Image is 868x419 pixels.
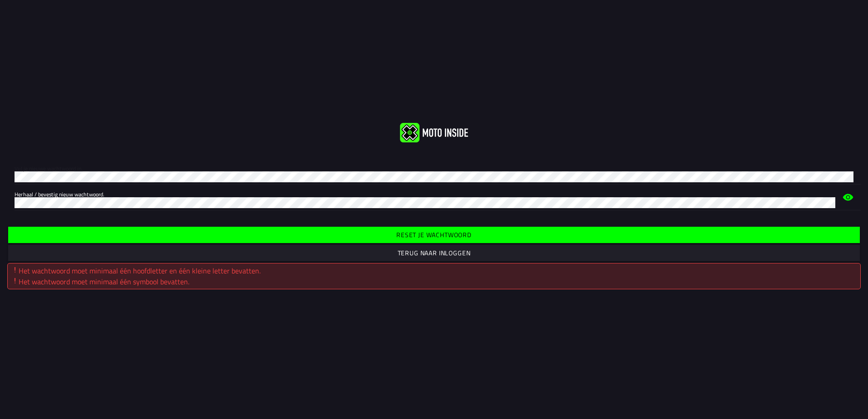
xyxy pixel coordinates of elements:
[8,245,860,261] ion-button: Terug naar inloggen
[15,197,835,208] input: Herhaal / bevestig nieuw wachtwoord.
[396,232,472,238] ion-text: Reset je wachtwoord
[19,276,189,287] font: Het wachtwoord moet minimaal één symbool bevatten.
[19,265,261,276] font: Het wachtwoord moet minimaal één hoofdletter en één kleine letter bevatten.
[15,171,853,182] input: Vul je nieuwe wachtwoord in.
